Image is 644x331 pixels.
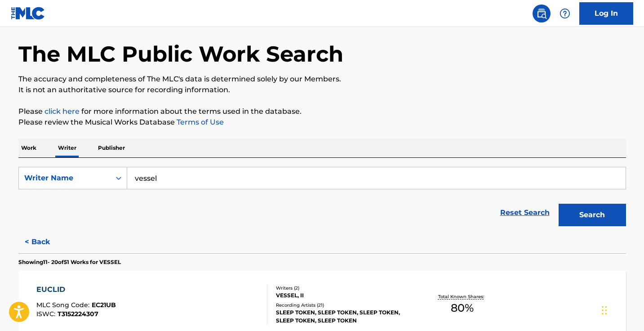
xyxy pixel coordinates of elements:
p: Please review the Musical Works Database [18,117,626,128]
span: T3152224307 [58,310,98,318]
span: MLC Song Code : [36,301,92,309]
div: Recording Artists ( 21 ) [276,302,412,309]
h1: The MLC Public Work Search [18,40,343,67]
p: Please for more information about the terms used in the database. [18,106,626,117]
a: Log In [579,2,633,25]
div: Writer Name [24,173,105,183]
img: help [560,8,570,19]
p: Writer [55,139,79,157]
p: Showing 11 - 20 of 51 Works for VESSEL [18,258,121,266]
a: Public Search [533,4,551,22]
div: Help [556,4,574,22]
p: Work [18,139,39,157]
iframe: Chat Widget [599,288,644,331]
button: < Back [18,231,72,253]
div: EUCLID [36,284,116,295]
p: Total Known Shares: [438,293,486,300]
a: Reset Search [496,203,554,223]
div: VESSEL, II [276,291,412,300]
p: It is not an authoritative source for recording information. [18,85,626,95]
img: MLC Logo [11,7,45,20]
a: click here [44,107,80,116]
a: Terms of Use [175,118,224,126]
button: Search [559,204,626,226]
form: Search Form [18,167,626,231]
span: EC21UB [92,301,116,309]
p: Publisher [95,139,128,157]
div: Drag [602,297,607,324]
img: search [536,8,547,19]
span: ISWC : [36,310,58,318]
span: 80 % [451,300,474,316]
div: Writers ( 2 ) [276,285,412,291]
div: SLEEP TOKEN, SLEEP TOKEN, SLEEP TOKEN, SLEEP TOKEN, SLEEP TOKEN [276,309,412,325]
p: The accuracy and completeness of The MLC's data is determined solely by our Members. [18,74,626,85]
